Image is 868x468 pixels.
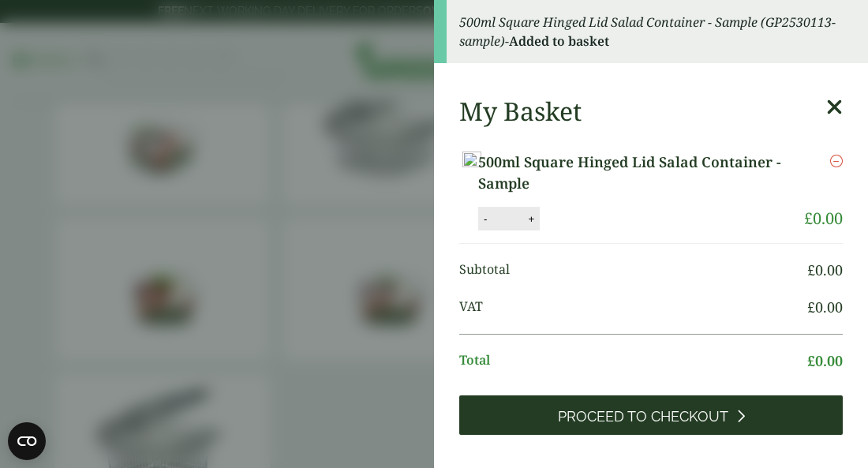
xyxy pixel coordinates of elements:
a: 500ml Square Hinged Lid Salad Container - Sample [478,152,804,194]
span: £ [804,208,813,229]
bdi: 0.00 [807,298,843,316]
bdi: 0.00 [807,260,843,279]
strong: Added to basket [509,32,609,50]
bdi: 0.00 [804,208,843,229]
span: £ [807,298,815,316]
span: £ [807,260,815,279]
span: Proceed to Checkout [558,408,728,425]
span: Subtotal [459,260,807,281]
a: Proceed to Checkout [459,395,843,435]
button: Open CMP widget [8,422,46,460]
span: VAT [459,297,807,318]
button: - [479,212,492,226]
h2: My Basket [459,96,582,126]
button: + [523,212,539,226]
bdi: 0.00 [807,351,843,370]
a: Remove this item [830,152,843,170]
span: Total [459,350,807,372]
span: £ [807,351,815,370]
em: 500ml Square Hinged Lid Salad Container - Sample (GP2530113-sample) [459,13,836,50]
